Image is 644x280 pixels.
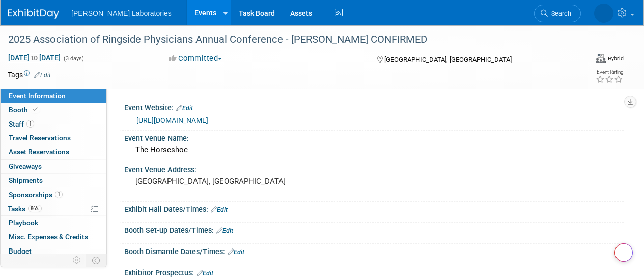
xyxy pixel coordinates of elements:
a: [URL][DOMAIN_NAME] [136,116,208,125]
a: Playbook [1,216,106,230]
span: Search [548,10,571,17]
td: Personalize Event Tab Strip [68,254,86,267]
a: Sponsorships1 [1,188,106,202]
span: (3 days) [63,55,84,62]
a: Asset Reservations [1,145,106,159]
a: Search [534,5,581,22]
span: Tasks [8,205,42,213]
a: Shipments [1,174,106,188]
div: The Horseshoe [132,142,616,158]
span: 1 [26,120,34,128]
span: Shipments [9,176,43,184]
span: [DATE] [DATE] [8,53,61,63]
div: Event Rating [596,70,623,75]
span: 1 [55,191,63,198]
a: Misc. Expenses & Credits [1,230,106,244]
img: Tisha Davis [594,4,613,23]
a: Giveaways [1,160,106,173]
div: Event Website: [124,100,624,113]
a: Booth [1,103,106,117]
div: Event Format [534,53,624,68]
a: Budget [1,244,106,258]
i: Booth reservation complete [33,107,38,112]
span: Sponsorships [9,191,63,199]
span: [PERSON_NAME] Laboratories [71,9,172,17]
a: Edit [228,248,244,256]
div: Event Format [596,53,624,63]
div: Hybrid [607,55,624,63]
img: ExhibitDay [8,9,59,19]
a: Edit [34,72,51,79]
div: Exhibitor Prospectus: [124,265,624,278]
div: Event Venue Name: [124,131,624,143]
span: 86% [28,205,42,212]
a: Travel Reservations [1,131,106,145]
pre: [GEOGRAPHIC_DATA], [GEOGRAPHIC_DATA] [135,177,321,186]
span: Staff [9,120,34,128]
span: Booth [9,106,40,114]
span: Asset Reservations [9,148,69,156]
span: Travel Reservations [9,134,71,142]
div: Booth Dismantle Dates/Times: [124,244,624,257]
a: Staff1 [1,117,106,131]
div: Event Venue Address: [124,162,624,175]
span: Budget [9,247,32,255]
span: to [30,54,39,62]
td: Tags [8,70,51,80]
button: Committed [165,53,226,64]
a: Tasks86% [1,202,106,216]
a: Edit [211,206,228,213]
div: Booth Set-up Dates/Times: [124,223,624,236]
a: Edit [176,105,193,112]
span: Misc. Expenses & Credits [9,233,88,241]
span: Event Information [9,91,66,100]
span: Giveaways [9,162,42,170]
div: 2025 Association of Ringside Physicians Annual Conference - [PERSON_NAME] CONFIRMED [5,30,571,49]
span: [GEOGRAPHIC_DATA], [GEOGRAPHIC_DATA] [384,56,512,64]
div: Exhibit Hall Dates/Times: [124,202,624,215]
img: Format-Hybrid.png [596,54,606,63]
a: Edit [216,227,233,234]
a: Event Information [1,89,106,103]
td: Toggle Event Tabs [86,254,107,267]
span: Playbook [9,219,38,227]
a: Edit [197,270,213,277]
